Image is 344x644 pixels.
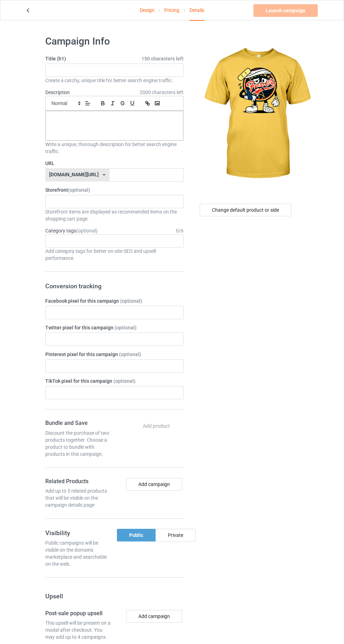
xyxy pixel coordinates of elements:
label: URL [45,160,184,167]
span: (optional) [120,298,142,304]
span: 150 characters left [141,55,184,62]
div: [DOMAIN_NAME][URL] [49,172,99,177]
span: 2000 characters left [140,89,184,96]
h3: Visibility [45,529,112,537]
span: (optional) [114,325,137,330]
h4: Bundle and Save [45,420,112,427]
div: Add up to 3 related products that will be visible on the campaign details page [45,487,112,508]
div: Write a unique, thorough description for better search engine traffic. [45,141,184,155]
h3: Upsell [45,592,184,600]
button: Add campaign [126,610,182,623]
h1: Campaign Info [45,35,184,48]
div: Details [190,0,204,21]
label: Description [45,90,70,95]
span: (optional) [68,187,90,193]
div: Change default product or side [200,204,291,216]
span: (optional) [113,378,135,384]
div: Add category tags for better on-site SEO and upsell performance. [45,248,184,262]
div: Private [156,529,196,541]
h3: Conversion tracking [45,282,184,290]
h4: Related Products [45,478,112,485]
span: (optional) [119,351,141,357]
div: This upsell will be present on a modal after checkout. You may add up to 4 campaigns. [45,619,112,640]
div: Discount the purchase of two products together. Choose a product to bundle with products in this ... [45,429,112,458]
button: Add campaign [126,478,182,491]
label: TikTok pixel for this campaign [45,377,184,385]
div: Create a catchy, unique title for better search engine traffic. [45,77,184,84]
span: (optional) [76,228,98,234]
a: Design [140,0,154,20]
label: Twitter pixel for this campaign [45,324,184,331]
label: Category tags [45,227,98,234]
a: Pricing [164,0,179,20]
label: Pinterest pixel for this campaign [45,351,184,358]
div: Public campaigns will be visible on the domain's marketplace and searchable on the web. [45,539,112,567]
label: Title (h1) [45,55,184,62]
label: Storefront [45,186,184,193]
div: Storefront items are displayed as recommended items on the shopping cart page. [45,208,184,222]
div: 0 / 6 [176,227,184,234]
h4: Post-sale popup upsell [45,610,112,617]
label: Facebook pixel for this campaign [45,297,184,304]
div: Public [117,529,156,541]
